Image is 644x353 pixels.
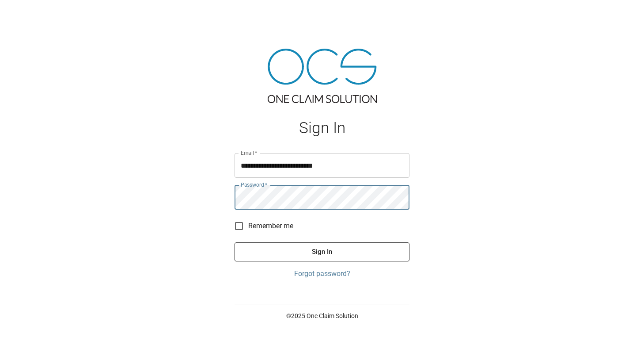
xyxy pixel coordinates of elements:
span: Remember me [248,221,293,231]
h1: Sign In [235,119,409,137]
p: © 2025 One Claim Solution [235,311,409,320]
img: ocs-logo-white-transparent.png [11,5,46,23]
a: Forgot password? [235,269,409,279]
label: Email [241,149,258,157]
img: ocs-logo-tra.png [268,49,377,103]
label: Password [241,181,267,188]
button: Sign In [235,242,409,261]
